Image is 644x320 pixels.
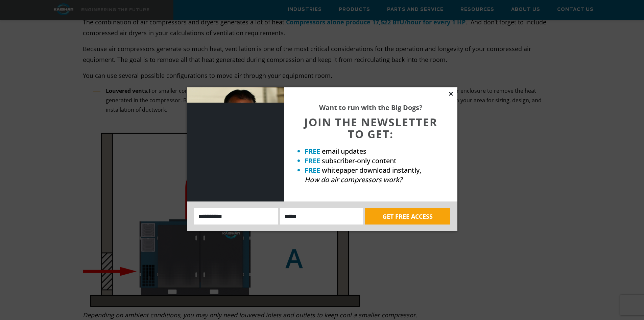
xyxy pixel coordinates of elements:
span: whitepaper download instantly, [322,166,421,175]
span: JOIN THE NEWSLETTER TO GET: [304,115,437,141]
button: Close [448,91,454,97]
strong: FREE [305,166,320,175]
input: Email [280,208,363,225]
strong: FREE [305,156,320,165]
span: email updates [322,147,366,156]
input: Name: [194,208,279,225]
span: subscriber-only content [322,156,397,165]
strong: FREE [305,147,320,156]
button: GET FREE ACCESS [365,208,450,225]
strong: Want to run with the Big Dogs? [319,103,423,112]
em: How do air compressors work? [305,175,402,184]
